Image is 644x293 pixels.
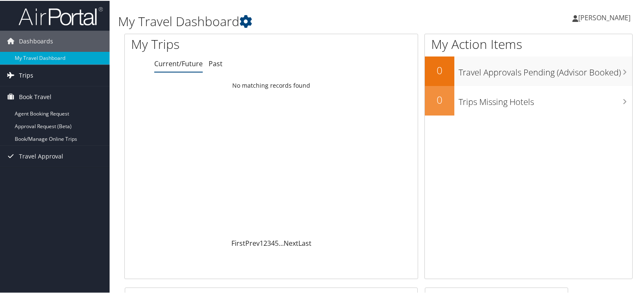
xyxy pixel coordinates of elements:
td: No matching records found [125,77,418,92]
span: Dashboards [19,30,53,51]
img: airportal-logo.png [19,5,103,25]
a: 3 [267,238,271,247]
a: Prev [245,238,260,247]
a: 2 [263,238,267,247]
a: 1 [260,238,263,247]
a: Current/Future [154,58,203,67]
span: [PERSON_NAME] [578,12,631,22]
a: First [231,238,245,247]
span: … [279,238,284,247]
h2: 0 [425,92,454,106]
h2: 0 [425,62,454,77]
span: Book Travel [19,86,51,107]
span: Travel Approval [19,145,63,166]
h3: Trips Missing Hotels [459,91,632,107]
h1: My Action Items [425,35,632,52]
a: Past [209,58,223,67]
h3: Travel Approvals Pending (Advisor Booked) [459,62,632,78]
a: 4 [271,238,275,247]
a: 5 [275,238,279,247]
h1: My Travel Dashboard [118,12,465,30]
h1: My Trips [131,35,290,52]
span: Trips [19,64,33,85]
a: Last [298,238,311,247]
a: 0Trips Missing Hotels [425,85,632,115]
a: [PERSON_NAME] [572,4,639,30]
a: Next [284,238,298,247]
a: 0Travel Approvals Pending (Advisor Booked) [425,56,632,85]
